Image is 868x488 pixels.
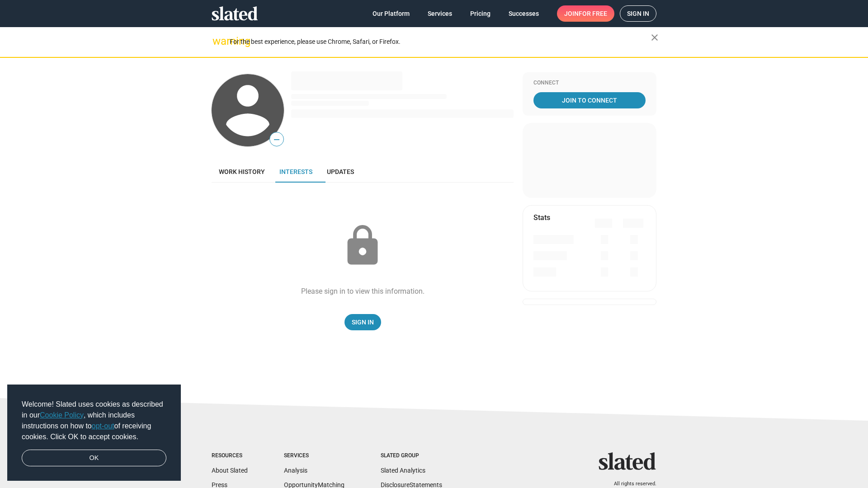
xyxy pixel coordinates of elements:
a: Pricing [463,5,498,22]
span: Successes [509,5,539,22]
a: Services [420,5,459,22]
a: Analysis [284,467,307,474]
a: Interests [272,161,320,183]
a: Sign In [344,314,381,330]
span: for free [579,5,607,22]
span: Join To Connect [535,92,644,108]
span: Sign in [627,6,649,21]
a: Sign in [620,5,656,22]
mat-icon: warning [212,36,223,47]
span: — [270,134,283,145]
a: dismiss cookie message [22,450,166,467]
span: Welcome! Slated uses cookies as described in our , which includes instructions on how to of recei... [22,399,166,442]
span: Work history [219,168,265,175]
div: Services [284,452,344,460]
a: Joinfor free [557,5,614,22]
a: Our Platform [365,5,417,22]
span: Interests [279,168,312,175]
span: Our Platform [373,5,410,22]
a: Work history [212,161,272,183]
span: Services [428,5,452,22]
div: Resources [212,452,248,460]
span: Pricing [470,5,491,22]
mat-icon: lock [340,223,385,268]
a: Slated Analytics [381,467,425,474]
span: Join [564,5,607,22]
div: cookieconsent [7,385,181,481]
a: opt-out [92,422,114,430]
a: Updates [320,161,361,183]
span: Sign In [352,314,374,330]
div: Please sign in to view this information. [301,286,425,296]
mat-card-title: Stats [533,213,550,222]
mat-icon: close [649,32,660,43]
a: Cookie Policy [40,411,84,419]
span: Updates [327,168,354,175]
div: Connect [533,80,646,87]
a: Join To Connect [533,92,646,108]
div: For the best experience, please use Chrome, Safari, or Firefox. [230,36,651,48]
a: Successes [501,5,546,22]
div: Slated Group [381,452,442,460]
a: About Slated [212,467,248,474]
